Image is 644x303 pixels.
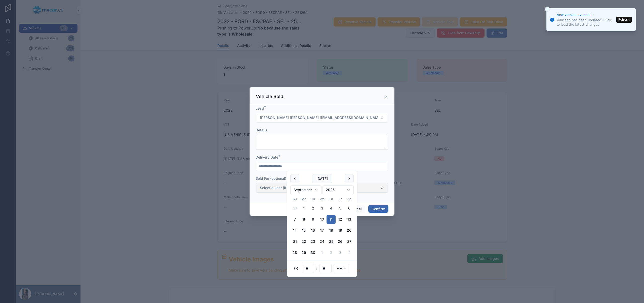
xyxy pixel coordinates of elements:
button: Sunday, September 21st, 2025 [290,237,299,246]
th: Wednesday [317,196,327,202]
span: [PERSON_NAME] [PERSON_NAME] [[EMAIL_ADDRESS][DOMAIN_NAME]] [260,115,378,120]
button: Select Button [256,183,388,193]
button: Thursday, September 25th, 2025 [327,237,336,246]
button: Wednesday, October 1st, 2025 [317,248,327,257]
span: Select a user (if you are selling for someone else) [260,185,343,190]
button: Close toast [545,7,550,12]
button: Friday, October 3rd, 2025 [336,248,345,257]
button: Thursday, September 18th, 2025 [327,226,336,235]
th: Friday [336,196,345,202]
button: Sunday, August 31st, 2025 [290,204,299,213]
div: : [290,263,354,274]
button: Thursday, September 11th, 2025, selected [327,215,336,224]
button: Wednesday, September 17th, 2025 [317,226,327,235]
button: Saturday, October 4th, 2025 [345,248,354,257]
button: Thursday, September 4th, 2025 [327,204,336,213]
button: Tuesday, September 23rd, 2025 [308,237,317,246]
button: Sunday, September 28th, 2025 [290,248,299,257]
button: Saturday, September 13th, 2025 [345,215,354,224]
button: Thursday, October 2nd, 2025 [327,248,336,257]
button: Friday, September 19th, 2025 [336,226,345,235]
div: New version available [556,12,615,17]
button: Saturday, September 27th, 2025 [345,237,354,246]
button: Sunday, September 7th, 2025 [290,215,299,224]
th: Tuesday [308,196,317,202]
button: Monday, September 29th, 2025 [299,248,308,257]
button: Monday, September 15th, 2025 [299,226,308,235]
button: Refresh [616,17,632,23]
button: Wednesday, September 3rd, 2025 [317,204,327,213]
span: Lead [256,106,264,110]
button: Sunday, September 14th, 2025 [290,226,299,235]
button: Wednesday, September 24th, 2025 [317,237,327,246]
button: Confirm [368,205,388,213]
span: Details [256,128,267,132]
span: Delivery Date [256,155,278,159]
th: Thursday [327,196,336,202]
table: September 2025 [290,196,354,257]
button: [DATE] [312,174,332,183]
button: Friday, September 5th, 2025 [336,204,345,213]
th: Monday [299,196,308,202]
button: Today, Wednesday, September 10th, 2025 [317,215,327,224]
button: Saturday, September 6th, 2025 [345,204,354,213]
th: Saturday [345,196,354,202]
button: Friday, September 12th, 2025 [336,215,345,224]
button: Select Button [256,113,388,123]
button: Monday, September 1st, 2025 [299,204,308,213]
h3: Vehicle Sold. [256,94,285,100]
button: Tuesday, September 16th, 2025 [308,226,317,235]
button: Friday, September 26th, 2025 [336,237,345,246]
span: Sold For (optional) [256,176,286,180]
div: Your app has been updated. Click to load the latest changes [556,18,615,27]
button: Tuesday, September 2nd, 2025 [308,204,317,213]
th: Sunday [290,196,299,202]
button: Tuesday, September 30th, 2025 [308,248,317,257]
button: Tuesday, September 9th, 2025 [308,215,317,224]
button: Saturday, September 20th, 2025 [345,226,354,235]
button: Monday, September 22nd, 2025 [299,237,308,246]
button: Monday, September 8th, 2025 [299,215,308,224]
